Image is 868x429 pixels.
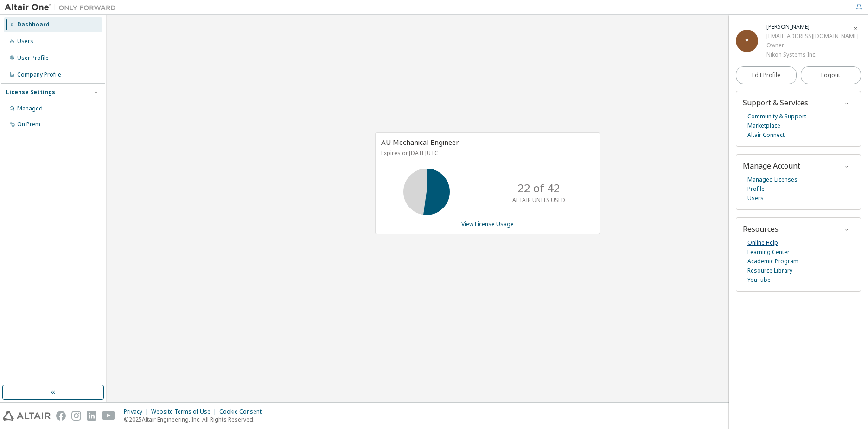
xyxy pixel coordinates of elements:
[17,54,49,62] div: User Profile
[381,137,459,147] span: AU Mechanical Engineer
[461,220,514,228] a: View License Usage
[752,71,780,79] span: Edit Profile
[766,41,859,50] div: Owner
[6,89,55,96] div: License Settings
[743,224,779,234] span: Resources
[17,121,40,128] div: On Prem
[747,112,806,121] a: Community & Support
[17,71,61,78] div: Company Profile
[745,37,749,45] span: Y
[17,105,43,112] div: Managed
[102,411,115,421] img: youtube.svg
[747,247,790,257] a: Learning Center
[381,149,592,157] p: Expires on [DATE] UTC
[512,196,565,204] p: ALTAIR UNITS USED
[747,194,764,203] a: Users
[747,275,771,285] a: YouTube
[517,180,560,196] p: 22 of 42
[17,21,50,28] div: Dashboard
[124,416,267,423] p: © 2025 Altair Engineering, Inc. All Rights Reserved.
[736,66,797,84] a: Edit Profile
[766,22,859,32] div: Yuko Shimada
[747,121,780,130] a: Marketplace
[747,184,765,194] a: Profile
[801,66,862,84] button: Logout
[17,38,33,45] div: Users
[56,411,66,421] img: facebook.svg
[151,408,219,416] div: Website Terms of Use
[743,161,800,171] span: Manage Account
[821,71,840,80] span: Logout
[124,408,151,416] div: Privacy
[747,257,798,266] a: Academic Program
[747,266,792,275] a: Resource Library
[5,3,121,12] img: Altair One
[87,411,96,421] img: linkedin.svg
[747,238,778,247] a: Online Help
[747,175,798,184] a: Managed Licenses
[766,32,859,41] div: [EMAIL_ADDRESS][DOMAIN_NAME]
[71,411,81,421] img: instagram.svg
[766,50,859,59] div: Nikon Systems Inc.
[219,408,267,416] div: Cookie Consent
[3,411,51,421] img: altair_logo.svg
[743,97,808,108] span: Support & Services
[747,130,785,140] a: Altair Connect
